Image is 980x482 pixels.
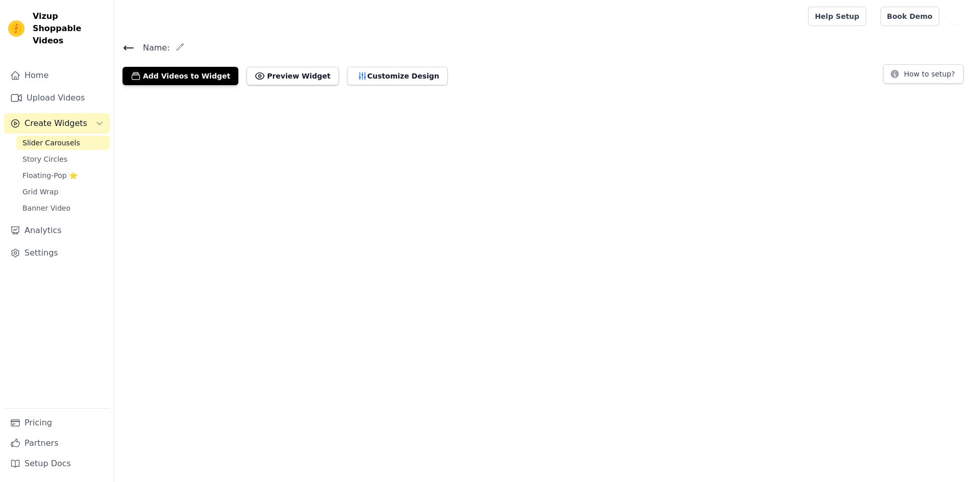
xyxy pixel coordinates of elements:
[4,453,110,474] a: Setup Docs
[883,71,964,81] a: How to setup?
[176,41,184,55] div: Edit Name
[16,152,110,166] a: Story Circles
[16,136,110,150] a: Slider Carousels
[4,88,110,108] a: Upload Videos
[4,65,110,86] a: Home
[33,10,106,47] span: Vizup Shoppable Videos
[22,170,78,181] span: Floating-Pop ⭐
[883,64,964,84] button: How to setup?
[22,203,70,213] span: Banner Video
[808,7,866,26] a: Help Setup
[4,433,110,453] a: Partners
[880,7,939,26] a: Book Demo
[22,154,67,164] span: Story Circles
[22,138,80,148] span: Slider Carousels
[16,201,110,215] a: Banner Video
[4,220,110,241] a: Analytics
[16,168,110,183] a: Floating-Pop ⭐
[16,185,110,199] a: Grid Wrap
[4,243,110,263] a: Settings
[122,67,238,85] button: Add Videos to Widget
[4,113,110,134] button: Create Widgets
[247,67,338,85] a: Preview Widget
[24,117,87,130] span: Create Widgets
[4,413,110,433] a: Pricing
[135,42,170,54] span: Name:
[347,67,448,85] button: Customize Design
[8,20,24,37] img: Vizup
[22,187,58,197] span: Grid Wrap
